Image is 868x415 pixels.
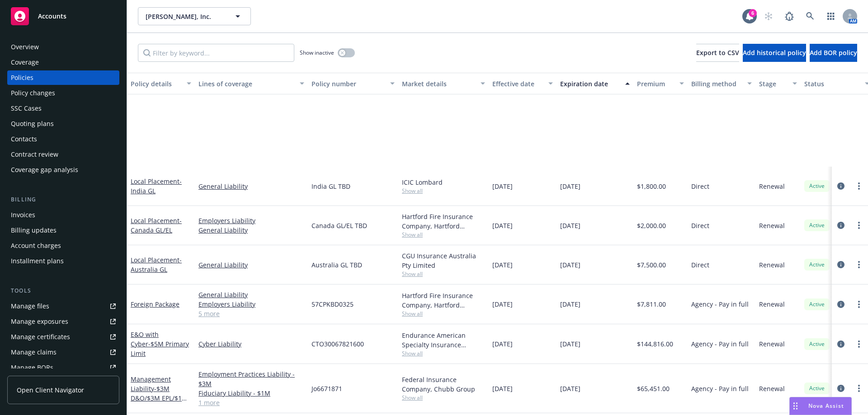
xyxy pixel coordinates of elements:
[11,299,49,313] div: Manage files
[492,79,543,89] div: Effective date
[11,360,53,375] div: Manage BORs
[7,195,119,204] div: Billing
[7,86,119,100] a: Policy changes
[7,4,119,29] a: Accounts
[11,132,37,146] div: Contacts
[560,339,580,349] span: [DATE]
[7,117,119,131] a: Quoting plans
[854,339,864,350] a: more
[195,73,308,94] button: Lines of coverage
[311,260,362,270] span: Australia GL TBD
[854,383,864,394] a: more
[402,291,485,310] div: Hartford Fire Insurance Company, Hartford Insurance Group
[637,182,666,191] span: $1,800.00
[637,221,666,230] span: $2,000.00
[402,310,485,317] span: Show all
[11,254,64,268] div: Installment plans
[11,40,39,54] div: Overview
[38,13,66,20] span: Accounts
[311,339,364,349] span: CTO30067821600
[402,394,485,401] span: Show all
[131,330,189,358] a: E&O with Cyber
[11,223,57,238] div: Billing updates
[198,182,304,191] a: General Liability
[402,79,475,89] div: Market details
[790,397,801,415] div: Drag to move
[749,9,757,17] div: 6
[11,314,68,329] div: Manage exposures
[759,339,785,349] span: Renewal
[138,44,294,62] input: Filter by keyword...
[560,221,580,230] span: [DATE]
[7,223,119,238] a: Billing updates
[854,299,864,310] a: more
[398,73,489,94] button: Market details
[759,384,785,393] span: Renewal
[7,147,119,162] a: Contract review
[7,238,119,253] a: Account charges
[808,340,826,348] span: Active
[131,256,182,274] a: Local Placement
[7,330,119,344] a: Manage certificates
[691,221,709,230] span: Direct
[801,7,819,25] a: Search
[131,300,179,308] a: Foreign Package
[637,339,673,349] span: $144,816.00
[489,73,557,94] button: Effective date
[7,254,119,268] a: Installment plans
[198,369,304,388] a: Employment Practices Liability - $3M
[198,299,304,309] a: Employers Liability
[808,261,826,269] span: Active
[402,187,485,195] span: Show all
[198,388,304,398] a: Fiduciary Liability - $1M
[402,231,485,238] span: Show all
[808,221,826,229] span: Active
[696,44,739,62] button: Export to CSV
[780,7,798,25] a: Report a Bug
[743,44,806,62] button: Add historical policy
[7,299,119,313] a: Manage files
[808,402,844,410] span: Nova Assist
[808,384,826,392] span: Active
[492,260,513,270] span: [DATE]
[311,299,354,309] span: 57CPKBD0325
[7,40,119,54] a: Overview
[810,48,857,57] span: Add BOR policy
[789,397,852,415] button: Nova Assist
[7,314,119,329] a: Manage exposures
[402,177,485,187] div: ICIC Lombard
[131,384,188,412] span: - $3M D&O/$3M EPL/$1M FID
[759,299,785,309] span: Renewal
[402,212,485,231] div: Hartford Fire Insurance Company, Hartford Insurance Group
[198,216,304,225] a: Employers Liability
[854,220,864,231] a: more
[822,7,840,25] a: Switch app
[198,225,304,235] a: General Liability
[743,48,806,57] span: Add historical policy
[402,331,485,350] div: Endurance American Specialty Insurance Company, Sompo International, CRC Group
[11,330,70,344] div: Manage certificates
[691,260,709,270] span: Direct
[131,216,182,234] a: Local Placement
[17,385,84,395] span: Open Client Navigator
[11,86,55,100] div: Policy changes
[560,260,580,270] span: [DATE]
[198,339,304,349] a: Cyber Liability
[7,70,119,85] a: Policies
[11,345,57,359] div: Manage claims
[131,177,182,195] a: Local Placement
[759,79,787,89] div: Stage
[560,79,620,89] div: Expiration date
[11,208,35,222] div: Invoices
[688,73,755,94] button: Billing method
[835,181,846,191] a: circleInformation
[835,259,846,270] a: circleInformation
[308,73,398,94] button: Policy number
[854,181,864,191] a: more
[11,238,61,253] div: Account charges
[7,286,119,295] div: Tools
[11,163,78,177] div: Coverage gap analysis
[759,182,785,191] span: Renewal
[637,384,670,393] span: $65,451.00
